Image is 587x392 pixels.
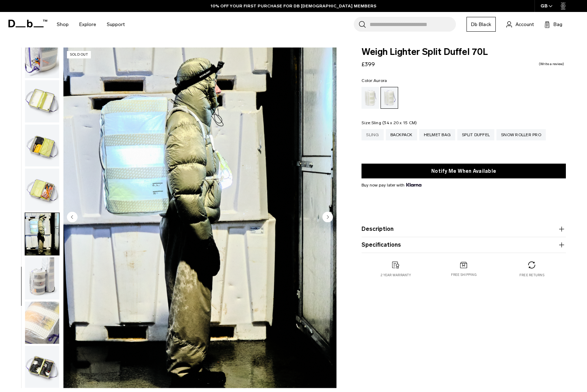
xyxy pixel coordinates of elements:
[466,17,496,32] a: Db Black
[25,213,60,255] button: Weigh Lighter Split Duffel 70L Aurora
[362,48,566,57] span: Weigh Lighter Split Duffel 70L
[419,129,456,140] a: Helmet Bag
[25,80,60,123] button: Weigh_Lighter_Split_Duffel_70L_5.png
[386,129,417,140] a: Backpack
[515,21,534,28] span: Account
[362,121,417,125] legend: Size:
[362,87,379,109] a: Diffusion
[25,346,59,388] img: Weigh_Lighter_Split_Duffel_70L_8.png
[381,87,398,109] a: Aurora
[322,212,333,224] button: Next slide
[25,346,60,388] button: Weigh_Lighter_Split_Duffel_70L_8.png
[406,183,421,186] img: {"height" => 20, "alt" => "Klarna"}
[506,20,534,29] a: Account
[25,36,60,78] button: Weigh_Lighter_Split_Duffel_70L_4.png
[496,129,546,140] a: Snow Roller Pro
[25,301,60,344] button: Weigh_Lighter_Split_Duffel_70L_10.png
[519,273,544,278] p: Free returns
[362,78,387,83] legend: Color:
[25,125,59,167] img: Weigh_Lighter_Split_Duffel_70L_6.png
[457,129,494,140] a: Split Duffel
[211,3,376,9] a: 10% OFF YOUR FIRST PURCHASE FOR DB [DEMOGRAPHIC_DATA] MEMBERS
[25,124,60,167] button: Weigh_Lighter_Split_Duffel_70L_6.png
[57,12,69,37] a: Shop
[25,257,60,300] button: Weigh_Lighter_Split_Duffel_70L_9.png
[25,80,59,122] img: Weigh_Lighter_Split_Duffel_70L_5.png
[67,51,91,58] p: Sold Out
[79,12,96,37] a: Explore
[63,48,336,388] img: Weigh Lighter Split Duffel 70L Aurora
[25,169,59,211] img: Weigh_Lighter_Split_Duffel_70L_7.png
[362,164,566,178] button: Notify Me When Available
[67,212,78,224] button: Previous slide
[362,129,383,140] a: Sling
[362,241,566,249] button: Specifications
[373,78,387,83] span: Aurora
[107,12,125,37] a: Support
[25,213,59,255] img: Weigh Lighter Split Duffel 70L Aurora
[25,36,59,78] img: Weigh_Lighter_Split_Duffel_70L_4.png
[362,182,421,188] span: Buy now pay later with
[25,302,59,344] img: Weigh_Lighter_Split_Duffel_70L_10.png
[539,62,564,66] a: Write a review
[381,273,411,278] p: 2 year warranty
[25,257,59,299] img: Weigh_Lighter_Split_Duffel_70L_9.png
[554,21,562,28] span: Bag
[362,61,375,68] span: £399
[51,12,130,37] nav: Main Navigation
[63,48,336,388] li: 9 / 12
[371,120,417,125] span: Sling (34 x 20 x 15 CM)
[362,225,566,233] button: Description
[451,272,477,277] p: Free shipping
[544,20,562,29] button: Bag
[25,168,60,211] button: Weigh_Lighter_Split_Duffel_70L_7.png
